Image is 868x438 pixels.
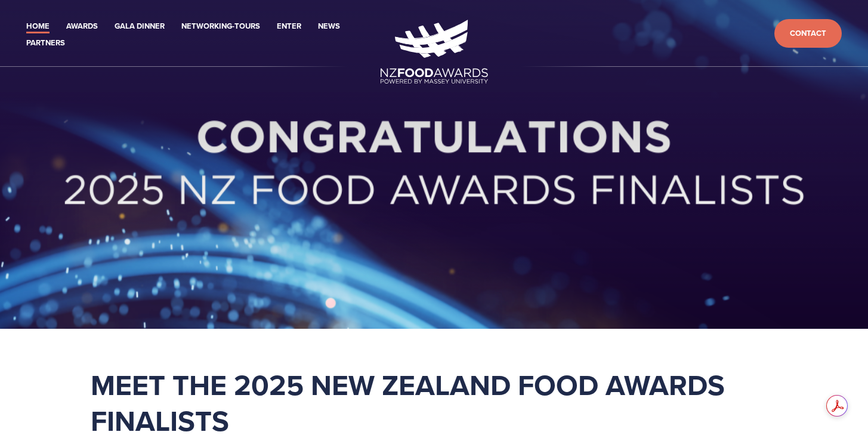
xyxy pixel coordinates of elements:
[115,20,165,33] a: Gala Dinner
[26,36,65,50] a: Partners
[26,20,50,33] a: Home
[66,20,98,33] a: Awards
[774,19,842,48] a: Contact
[318,20,340,33] a: News
[181,20,260,33] a: Networking-Tours
[277,20,301,33] a: Enter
